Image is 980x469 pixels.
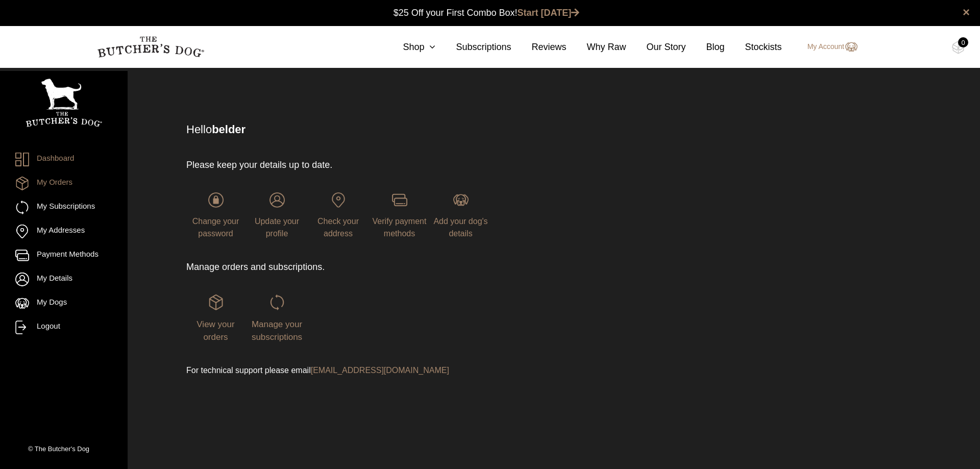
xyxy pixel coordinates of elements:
a: Update your profile [248,192,306,238]
a: My Dogs [15,297,112,310]
a: Blog [686,40,725,54]
a: Logout [15,320,112,334]
a: My Account [797,41,857,53]
a: Dashboard [15,153,112,166]
span: Add your dog's details [433,217,487,238]
div: 0 [958,37,968,47]
span: Check your address [317,217,359,238]
span: Manage your subscriptions [252,319,302,342]
a: [EMAIL_ADDRESS][DOMAIN_NAME] [311,366,449,375]
a: My Orders [15,177,112,190]
a: close [963,6,970,18]
a: Subscriptions [435,40,511,54]
a: View your orders [186,294,245,341]
a: Reviews [511,40,566,54]
img: login-TBD_Profile.png [269,192,285,208]
a: Shop [382,40,435,54]
img: login-TBD_Subscriptions.png [269,294,285,310]
p: Please keep your details up to date. [186,158,617,172]
a: My Subscriptions [15,201,112,214]
img: login-TBD_Orders.png [208,294,224,310]
a: Check your address [309,192,367,238]
img: login-TBD_Payments.png [392,192,407,208]
img: login-TBD_Password.png [208,192,224,208]
strong: belder [212,123,246,136]
a: Verify payment methods [370,192,429,238]
a: Stockists [725,40,782,54]
a: Our Story [626,40,686,54]
img: TBD_Cart-Empty.png [952,41,965,54]
a: My Addresses [15,225,112,238]
a: Why Raw [567,40,626,54]
a: Start [DATE] [518,8,580,18]
p: Manage orders and subscriptions. [186,260,617,274]
a: My Details [15,273,112,286]
a: Payment Methods [15,249,112,262]
p: For technical support please email [186,364,617,377]
span: Verify payment methods [373,217,427,238]
span: Change your password [192,217,239,238]
a: Change your password [186,192,245,238]
a: Manage your subscriptions [248,294,306,341]
span: Update your profile [255,217,299,238]
span: View your orders [197,319,234,342]
p: Hello [186,121,856,138]
a: Add your dog's details [431,192,490,238]
img: login-TBD_Dog.png [453,192,469,208]
img: login-TBD_Address.png [331,192,346,208]
img: TBD_Portrait_Logo_White.png [26,79,102,127]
